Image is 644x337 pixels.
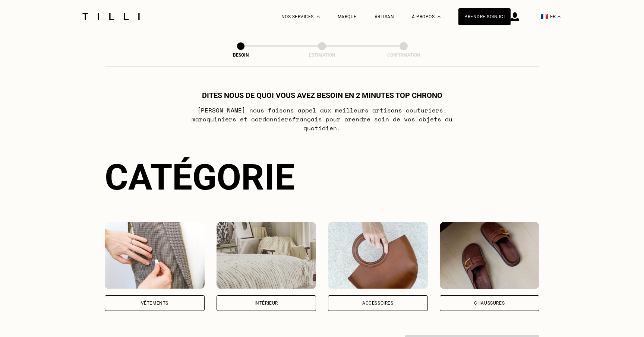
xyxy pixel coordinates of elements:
[375,14,394,19] a: Artisan
[174,106,470,133] p: [PERSON_NAME] nous faisons appel aux meilleurs artisans couturiers , maroquiniers et cordonniers ...
[558,16,561,18] img: menu déroulant
[362,301,394,305] div: Accessoires
[458,8,511,25] a: Prendre soin ici
[202,91,442,100] h1: Dites nous de quoi vous avez besoin en 2 minutes top chrono
[80,13,142,20] img: Logo du service de couturière Tilli
[328,222,428,289] img: Accessoires
[440,222,540,289] img: Chaussures
[317,16,320,18] img: Menu déroulant
[203,53,278,58] div: Besoin
[105,156,539,198] div: Catégorie
[541,13,548,20] span: 🇫🇷
[366,53,441,58] div: Confirmation
[338,14,357,19] a: Marque
[474,301,505,305] div: Chaussures
[255,301,278,305] div: Intérieur
[217,222,316,289] img: Intérieur
[141,301,168,305] div: Vêtements
[105,222,205,289] img: Vêtements
[511,12,519,21] img: icône connexion
[438,16,441,18] img: Menu déroulant à propos
[285,53,359,58] div: Estimation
